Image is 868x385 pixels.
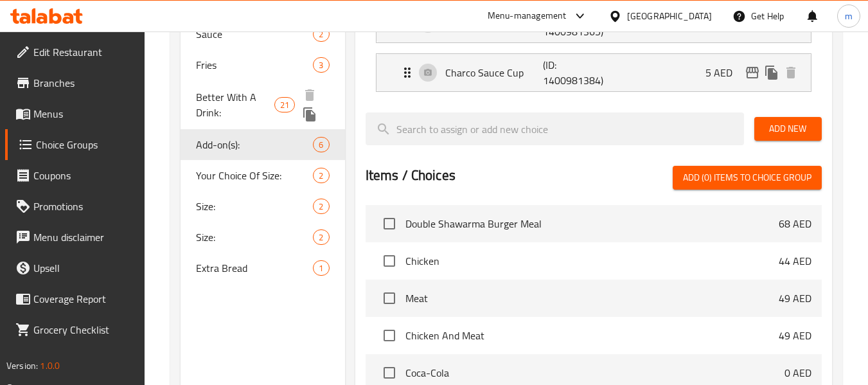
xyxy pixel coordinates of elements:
[181,80,344,129] div: Better With A Drink:21deleteduplicate
[376,322,403,349] span: Select choice
[488,8,567,24] div: Menu-management
[181,253,344,283] div: Extra Bread1
[33,75,135,91] span: Branches
[181,19,344,49] div: Sauce2
[196,168,313,183] span: Your Choice Of Size:
[405,328,779,343] span: Chicken And Meat
[779,216,811,231] p: 68 AED
[762,63,781,82] button: duplicate
[196,199,313,214] span: Size:
[314,59,328,71] span: 3
[33,260,135,276] span: Upsell
[313,168,329,183] div: Choices
[314,28,328,40] span: 2
[313,137,329,152] div: Choices
[5,67,145,98] a: Branches
[313,229,329,245] div: Choices
[5,222,145,253] a: Menu disclaimer
[196,57,313,73] span: Fries
[33,168,135,183] span: Coupons
[5,283,145,314] a: Coverage Report
[627,9,712,23] div: [GEOGRAPHIC_DATA]
[181,160,344,191] div: Your Choice Of Size:2
[181,129,344,160] div: Add-on(s):6
[33,322,135,337] span: Grocery Checklist
[5,253,145,283] a: Upsell
[274,97,295,112] div: Choices
[543,57,608,88] p: (ID: 1400981384)
[313,260,329,276] div: Choices
[275,99,294,111] span: 21
[181,49,344,80] div: Fries3
[33,106,135,121] span: Menus
[33,229,135,245] span: Menu disclaimer
[845,9,853,23] span: m
[543,8,608,39] p: (ID: 1400981365)
[196,26,313,42] span: Sauce
[5,98,145,129] a: Menus
[5,160,145,191] a: Coupons
[196,229,313,245] span: Size:
[313,57,329,73] div: Choices
[181,191,344,222] div: Size:2
[705,65,743,80] p: 5 AED
[673,166,822,190] button: Add (0) items to choice group
[405,253,779,269] span: Chicken
[36,137,135,152] span: Choice Groups
[314,170,328,182] span: 2
[376,54,811,91] div: Expand
[314,201,328,213] span: 2
[405,216,779,231] span: Double Shawarma Burger Meal
[376,247,403,274] span: Select choice
[314,262,328,274] span: 1
[743,63,762,82] button: edit
[181,222,344,253] div: Size:2
[765,121,811,137] span: Add New
[5,37,145,67] a: Edit Restaurant
[445,65,544,80] p: Charco Sauce Cup
[376,285,403,312] span: Select choice
[781,63,801,82] button: delete
[784,365,811,381] p: 0 AED
[779,253,811,269] p: 44 AED
[683,170,811,186] span: Add (0) items to choice group
[314,231,328,244] span: 2
[313,26,329,42] div: Choices
[405,291,779,306] span: Meat
[376,210,403,237] span: Select choice
[196,89,274,120] span: Better With A Drink:
[196,260,313,276] span: Extra Bread
[366,112,744,145] input: search
[6,357,38,374] span: Version:
[196,137,313,152] span: Add-on(s):
[300,85,319,105] button: delete
[40,357,60,374] span: 1.0.0
[33,291,135,307] span: Coverage Report
[314,139,328,151] span: 6
[33,199,135,214] span: Promotions
[5,314,145,345] a: Grocery Checklist
[300,105,319,124] button: duplicate
[5,129,145,160] a: Choice Groups
[33,44,135,60] span: Edit Restaurant
[405,365,784,381] span: Coca-Cola
[366,166,456,185] h2: Items / Choices
[754,117,822,141] button: Add New
[366,48,822,97] li: Expand
[779,291,811,306] p: 49 AED
[5,191,145,222] a: Promotions
[779,328,811,343] p: 49 AED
